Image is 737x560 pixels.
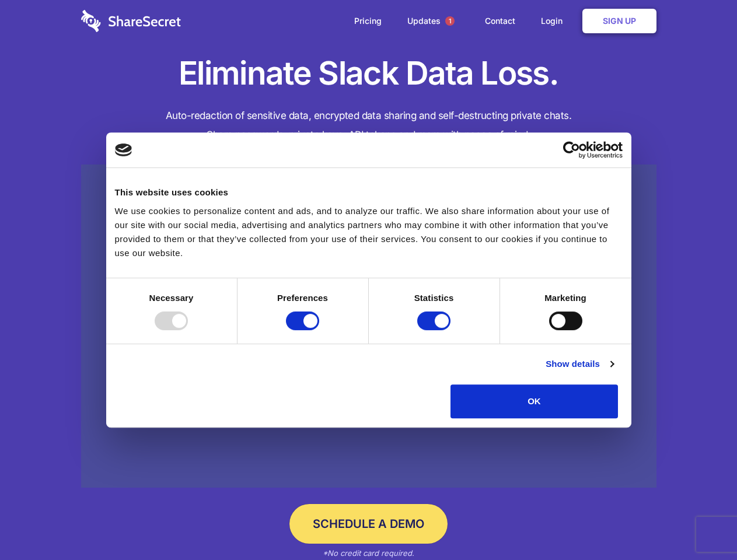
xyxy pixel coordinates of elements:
a: Sign Up [582,9,656,33]
img: logo-wordmark-white-trans-d4663122ce5f474addd5e946df7df03e33cb6a1c49d2221995e7729f52c070b2.svg [81,10,181,32]
img: logo [115,143,132,156]
button: OK [450,384,618,418]
span: 1 [445,16,455,26]
a: Login [529,3,580,39]
strong: Necessary [149,293,194,303]
strong: Marketing [544,293,586,303]
strong: Statistics [414,293,454,303]
a: Wistia video thumbnail [81,164,656,488]
h1: Eliminate Slack Data Loss. [81,52,656,94]
div: We use cookies to personalize content and ads, and to analyze our traffic. We also share informat... [115,204,623,260]
a: Pricing [343,3,393,39]
a: Show details [546,357,613,371]
h4: Auto-redaction of sensitive data, encrypted data sharing and self-destructing private chats. Shar... [81,106,656,145]
strong: Preferences [277,293,328,303]
em: *No credit card required. [323,548,414,558]
a: Usercentrics Cookiebot - opens in a new window [521,141,623,159]
a: Contact [473,3,527,39]
a: Schedule a Demo [289,504,448,544]
div: This website uses cookies [115,185,623,199]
